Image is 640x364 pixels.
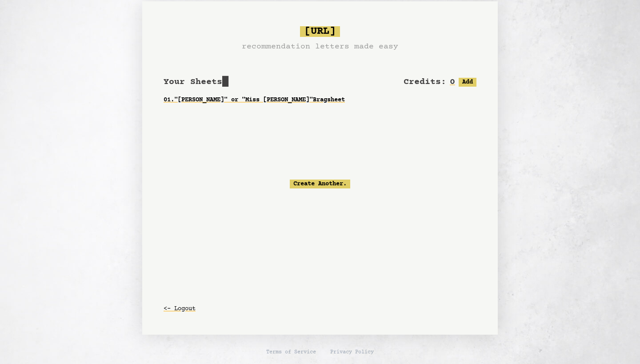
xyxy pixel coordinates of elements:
button: Add [459,78,476,87]
h2: Credits: [404,76,446,88]
h3: recommendation letters made easy [242,40,398,53]
a: Privacy Policy [330,349,374,356]
a: Terms of Service [266,349,316,356]
a: Create Another. [290,180,350,188]
button: <- Logout [164,301,196,317]
a: 01."[PERSON_NAME]" or "Miss [PERSON_NAME]"Bragsheet [164,92,476,108]
span: [URL] [300,26,340,37]
h2: 0 [450,76,455,88]
span: Your Sheets █ [164,77,228,87]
